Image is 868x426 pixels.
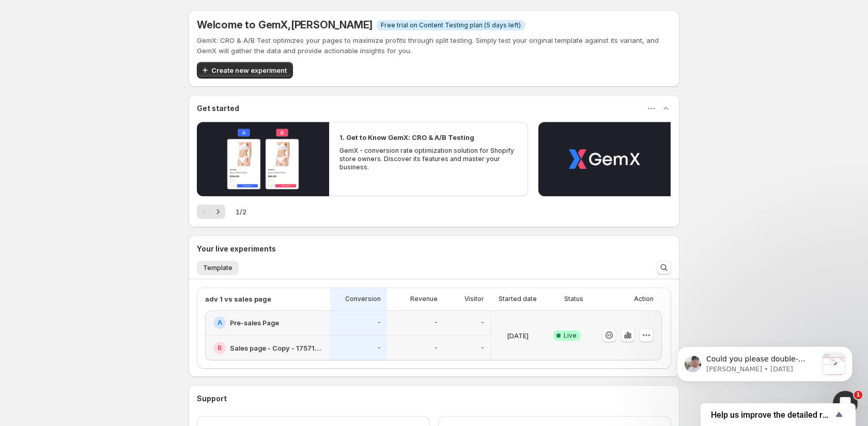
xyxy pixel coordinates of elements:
[711,408,845,421] button: Show survey - Help us improve the detailed report for A/B campaigns
[230,343,324,353] h2: Sales page - Copy - 1757109853212
[499,295,537,303] p: Started date
[288,19,373,31] span: , [PERSON_NAME]
[481,344,484,352] p: -
[833,391,858,416] iframe: Intercom live chat
[538,122,671,196] button: Play video
[410,295,438,303] p: Revenue
[564,332,577,340] span: Live
[197,62,293,78] button: Create new experiment
[230,318,279,328] h2: Pre-sales Page
[203,264,233,272] span: Template
[661,326,868,398] iframe: Intercom notifications message
[197,35,671,56] p: GemX: CRO & A/B Test optimizes your pages to maximize profits through split testing. Simply test ...
[378,344,381,352] p: -
[197,244,276,254] h3: Your live experiments
[634,295,654,303] p: Action
[378,319,381,327] p: -
[197,103,239,114] h3: Get started
[197,122,329,196] button: Play video
[657,260,671,275] button: Search and filter results
[339,132,474,143] h2: 1. Get to Know GemX: CRO & A/B Testing
[481,319,484,327] p: -
[218,319,222,327] h2: A
[211,65,287,75] span: Create new experiment
[345,295,381,303] p: Conversion
[435,344,438,352] p: -
[197,19,373,31] h5: Welcome to GemX
[435,319,438,327] p: -
[854,391,862,399] span: 1
[218,344,222,352] h2: B
[381,21,521,29] span: Free trial on Content Testing plan (5 days left)
[205,294,271,304] p: adv 1 vs sales page
[339,147,517,171] p: GemX - conversion rate optimization solution for Shopify store owners. Discover its features and ...
[711,410,833,420] span: Help us improve the detailed report for A/B campaigns
[197,204,225,219] nav: Pagination
[236,207,246,217] span: 1 / 2
[464,295,484,303] p: Visitor
[507,330,529,341] p: [DATE]
[564,295,583,303] p: Status
[197,393,227,404] h3: Support
[211,204,225,219] button: Next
